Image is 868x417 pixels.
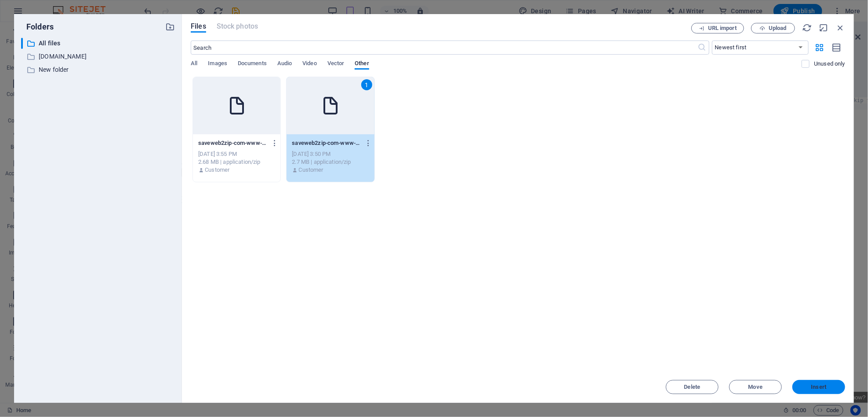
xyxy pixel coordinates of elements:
p: saveweb2zip-com-www-vfminnovarefineries-com1-zqGUa8Z_yY8nQpUNEj_-iA.zip [292,139,361,147]
span: Images [208,58,227,70]
div: p [61,185,68,203]
span: Files [191,21,206,32]
span: Vector [327,58,345,70]
p: All files [39,38,159,48]
div: ​ [21,38,23,49]
div: i [116,167,120,185]
span: This file type is not supported by this element [217,21,258,32]
div: e [143,167,149,185]
body: [URL][DOMAIN_NAME] [4,4,403,82]
input: Search [191,41,697,55]
p: Unused only [814,60,845,68]
div: t [245,167,249,185]
span: Video [302,58,316,70]
div: a [171,167,177,185]
div: v [133,167,140,185]
div: New folder [21,64,175,75]
i: Reload [802,23,812,33]
p: [DOMAIN_NAME] [39,52,159,62]
button: Move [729,380,782,394]
span: Audio [277,58,292,70]
span: Move [748,384,763,390]
div: r [72,183,76,202]
span: Upload [769,26,787,31]
div: e [78,167,84,185]
rs-layer: Business Verticals [60,135,200,161]
div: e [79,178,87,197]
div: w [299,167,309,185]
div: h [260,167,267,185]
div: g [288,167,295,185]
i: Create new folder [165,22,175,32]
div: t [181,167,185,185]
div: 2.7 MB | application/zip [292,158,369,166]
div: l [108,167,112,185]
div: 2.68 MB | application/zip [198,158,275,166]
div: [DOMAIN_NAME] [21,51,175,62]
span: Documents [238,58,267,70]
div: t [153,167,157,185]
span: Delete [684,384,701,390]
div: i [270,167,274,185]
button: Insert [792,380,845,394]
div: s [236,167,241,185]
div: h [160,167,167,185]
div: e [206,167,212,185]
div: s [88,166,97,185]
p: Customer [205,166,229,174]
p: Customer [299,166,323,174]
div: e [98,167,104,185]
div: e [226,167,232,185]
span: URL import [708,26,737,31]
span: All [191,58,197,70]
span: Other [355,58,369,70]
span: Insert [811,384,827,390]
p: New folder [39,65,159,75]
div: [DATE] 3:50 PM [292,150,369,158]
div: t [188,167,192,185]
div: e [123,167,129,185]
button: Upload [751,23,795,33]
div: 1 [361,79,372,90]
div: b [87,167,94,185]
p: Folders [21,21,54,33]
div: W [61,167,74,185]
p: saveweb2zip-com-www-vfminnovarefineries-com-rU2l8Ln4PyvxO2AEHHb6Rg.zip [198,139,267,147]
button: Delete [666,380,719,394]
div: [DATE] 3:55 PM [198,150,275,158]
div: b [216,167,223,185]
button: URL import [691,23,744,33]
div: h [196,167,203,185]
div: t [252,167,256,185]
div: n [278,167,285,185]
